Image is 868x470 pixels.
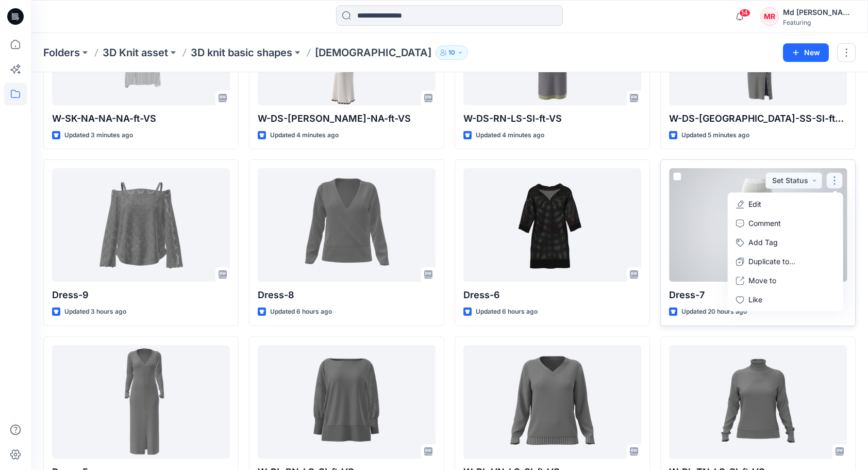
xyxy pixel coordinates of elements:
[463,111,641,126] p: W-DS-RN-LS-SI-ft-VS
[681,130,749,141] p: Updated 5 minutes ago
[783,19,855,26] div: Featuring
[748,275,776,286] p: Move to
[669,111,847,126] p: W-DS-[GEOGRAPHIC_DATA]-SS-SI-ft-VS
[739,9,750,17] span: 14
[730,195,841,214] a: Edit
[730,233,841,252] button: Add Tag
[463,168,641,282] a: Dress-6
[476,130,544,141] p: Updated 4 minutes ago
[748,218,781,229] p: Comment
[52,111,230,126] p: W-SK-NA-NA-NA-ft-VS
[681,306,747,317] p: Updated 20 hours ago
[448,47,455,58] p: 10
[258,111,436,126] p: W-DS-[PERSON_NAME]-NA-ft-VS
[760,7,779,26] div: MR
[748,256,795,267] p: Duplicate to...
[258,288,436,302] p: Dress-8
[463,288,641,302] p: Dress-6
[191,45,292,60] a: 3D knit basic shapes
[258,345,436,459] a: W-PL-BN-LS-SI-ft-VS
[669,168,847,282] a: Dress-7
[476,306,538,317] p: Updated 6 hours ago
[103,45,168,60] a: 3D Knit asset
[52,168,230,282] a: Dress-9
[748,199,761,209] p: Edit
[463,345,641,459] a: W-PL-VN-LS-SI-ft-VS
[783,6,855,19] div: Md [PERSON_NAME][DEMOGRAPHIC_DATA]
[669,288,847,302] p: Dress-7
[748,294,762,305] p: Like
[315,45,431,60] p: [DEMOGRAPHIC_DATA]
[43,45,80,60] a: Folders
[258,168,436,282] a: Dress-8
[270,306,332,317] p: Updated 6 hours ago
[783,43,829,62] button: New
[270,130,339,141] p: Updated 4 minutes ago
[64,306,126,317] p: Updated 3 hours ago
[436,45,468,60] button: 10
[52,288,230,302] p: Dress-9
[52,345,230,459] a: Dress-5
[64,130,133,141] p: Updated 3 minutes ago
[669,345,847,459] a: W-PL-TN-LS-SI-ft-VS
